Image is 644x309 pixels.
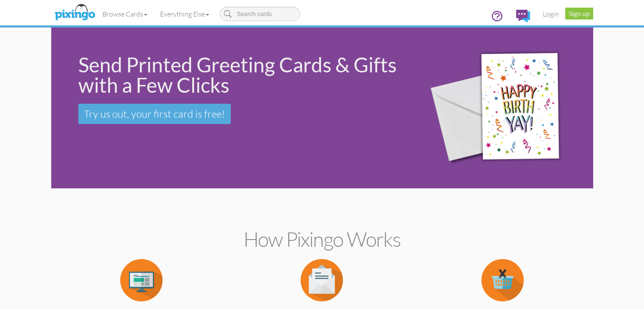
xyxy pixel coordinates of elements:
[154,3,216,25] a: Everything Else
[516,10,530,22] img: comments.svg
[536,3,565,25] a: Login
[96,3,154,25] a: Browse Cards
[220,7,300,21] input: Search cards
[301,259,343,301] img: item.alt
[565,8,593,19] a: Sign up
[84,108,225,120] span: Try us out, your first card is free!
[53,2,97,23] img: pixingo logo
[66,228,578,251] h2: How Pixingo works
[78,55,406,95] div: Send Printed Greeting Cards & Gifts with a Few Clicks
[78,104,231,124] a: Try us out, your first card is free!
[120,259,163,301] img: item.alt
[417,30,591,187] img: 942c5090-71ba-4bfc-9a92-ca782dcda692.png
[481,259,524,301] img: item.alt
